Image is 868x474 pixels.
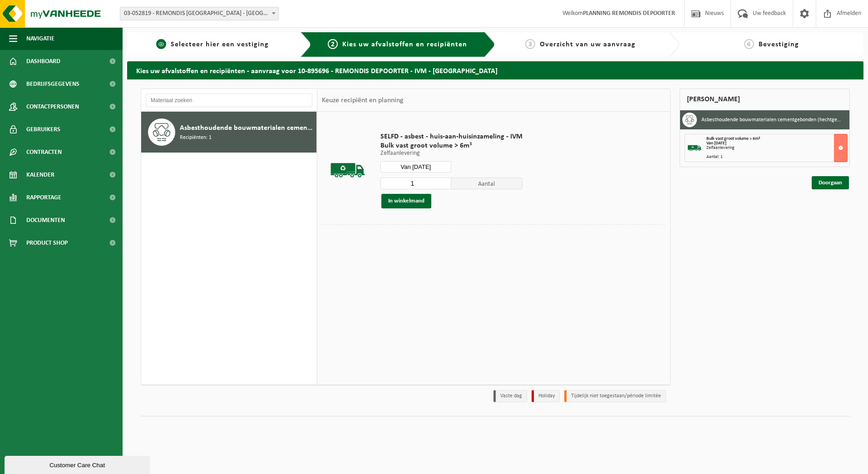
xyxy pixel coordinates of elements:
[120,7,279,20] span: 03-052819 - REMONDIS WEST-VLAANDEREN - OOSTENDE
[180,133,212,142] span: Recipiënten: 1
[156,39,166,49] span: 1
[328,39,338,49] span: 2
[127,61,863,79] h2: Kies uw afvalstoffen en recipiënten - aanvraag voor 10-895696 - REMONDIS DEPOORTER - IVM - [GEOGR...
[132,39,293,50] a: 1Selecteer hier een vestiging
[380,141,523,150] span: Bulk vast groot volume > 6m³
[120,7,278,20] span: 03-052819 - REMONDIS WEST-VLAANDEREN - OOSTENDE
[26,118,60,141] span: Gebruikers
[26,163,54,186] span: Kalender
[381,194,431,208] button: In winkelmand
[342,41,467,48] span: Kies uw afvalstoffen en recipiënten
[26,95,79,118] span: Contactpersonen
[759,41,799,48] span: Bevestiging
[583,10,675,17] strong: PLANNING REMONDIS DEPOORTER
[26,209,65,232] span: Documenten
[26,27,54,50] span: Navigatie
[744,39,754,49] span: 4
[171,41,269,48] span: Selecteer hier een vestiging
[525,39,535,49] span: 3
[532,390,560,402] li: Holiday
[141,112,317,153] button: Asbesthoudende bouwmaterialen cementgebonden (hechtgebonden) Recipiënten: 1
[493,390,527,402] li: Vaste dag
[146,94,312,107] input: Materiaal zoeken
[451,178,523,189] span: Aantal
[26,232,68,254] span: Product Shop
[380,161,452,173] input: Selecteer datum
[680,89,850,110] div: [PERSON_NAME]
[706,146,848,150] div: Zelfaanlevering
[706,141,726,146] strong: Van [DATE]
[26,73,79,95] span: Bedrijfsgegevens
[812,176,849,189] a: Doorgaan
[380,150,523,157] p: Zelfaanlevering
[701,113,843,127] h3: Asbesthoudende bouwmaterialen cementgebonden (hechtgebonden)
[317,89,408,112] div: Keuze recipiënt en planning
[706,155,848,159] div: Aantal: 1
[706,136,760,141] span: Bulk vast groot volume > 6m³
[180,123,314,133] span: Asbesthoudende bouwmaterialen cementgebonden (hechtgebonden)
[564,390,666,402] li: Tijdelijk niet toegestaan/période limitée
[26,186,61,209] span: Rapportage
[26,50,60,73] span: Dashboard
[5,454,152,474] iframe: chat widget
[540,41,636,48] span: Overzicht van uw aanvraag
[26,141,62,163] span: Contracten
[380,132,523,141] span: SELFD - asbest - huis-aan-huisinzameling - IVM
